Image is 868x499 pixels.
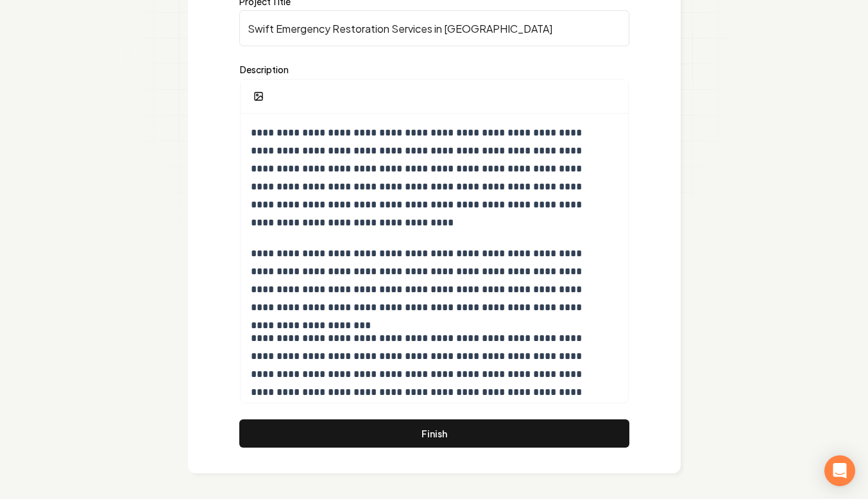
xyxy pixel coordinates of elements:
[239,10,629,46] input: i.e. Landscape Design, Kitchen Remodel, etc.
[246,85,271,108] button: Add Image
[824,455,855,486] div: Open Intercom Messenger
[240,65,629,74] label: Description
[239,419,629,448] button: Finish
